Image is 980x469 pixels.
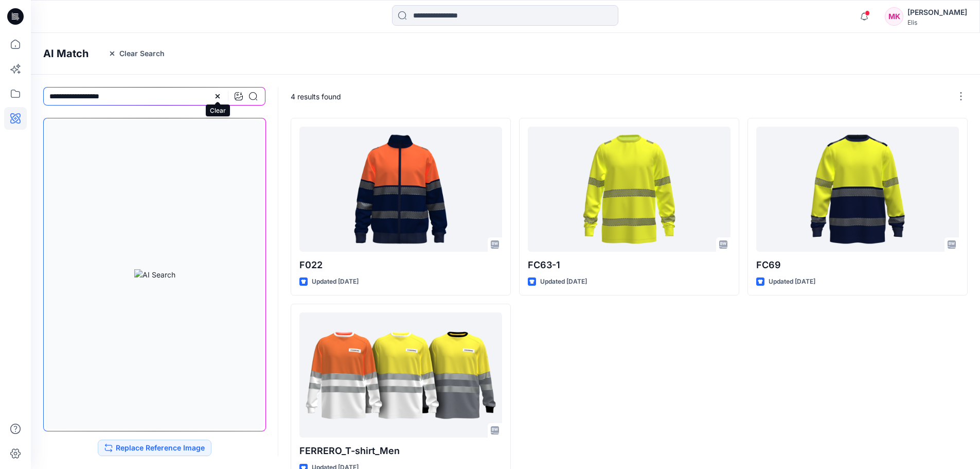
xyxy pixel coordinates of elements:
h4: AI Match [43,47,88,60]
p: FERRERO_T-shirt_Men [299,444,502,458]
p: 4 results found [291,91,341,102]
div: [PERSON_NAME] [907,6,967,19]
a: FC63-1 [528,127,730,252]
p: Updated [DATE] [312,276,359,287]
div: Elis [907,19,967,26]
p: FC69 [756,258,959,272]
a: FC69 [756,127,959,252]
p: FC63-1 [528,258,730,272]
p: Updated [DATE] [769,276,815,287]
p: Updated [DATE] [540,276,587,287]
img: AI Search [134,269,175,280]
a: F022 [299,127,502,252]
button: Replace Reference Image [98,440,211,456]
button: Clear Search [101,45,171,62]
a: FERRERO_T-shirt_Men [299,312,502,438]
div: MK [885,7,903,26]
p: F022 [299,258,502,272]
